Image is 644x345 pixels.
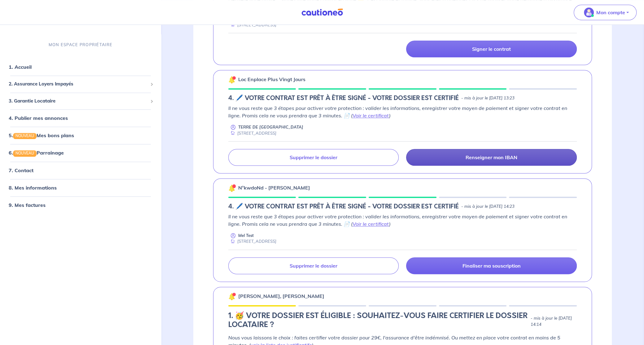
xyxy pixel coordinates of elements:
p: MON ESPACE PROPRIÉTAIRE [49,42,112,48]
p: Loc Enplace Plus Vingt Jours [238,76,305,83]
div: 4. Publier mes annonces [2,112,159,124]
div: 9. Mes factures [2,199,159,211]
p: - mis à jour le [DATE] 13:23 [461,95,515,101]
a: Voir le certificat [353,112,389,119]
h5: 4. 🖊️ VOTRE CONTRAT EST PRÊT À ÊTRE SIGNÉ - VOTRE DOSSIER EST CERTIFIÉ [228,203,459,210]
p: Finaliser ma souscription [462,263,521,269]
img: illu_account_valid_menu.svg [584,7,594,17]
p: - mis à jour le [DATE] 14:23 [461,203,515,210]
p: Mel Test [238,233,254,238]
p: TERRE DE [GEOGRAPHIC_DATA] [238,124,303,130]
div: [STREET_ADDRESS] [228,22,276,28]
a: 7. Contact [9,167,33,173]
a: 6.NOUVEAUParrainage [9,150,64,156]
img: Cautioneo [299,8,345,16]
a: Supprimer le dossier [228,149,399,166]
p: Signer le contrat [472,46,511,52]
a: Signer le contrat [406,41,577,57]
div: 6.NOUVEAUParrainage [2,147,159,159]
div: 8. Mes informations [2,181,159,194]
div: 7. Contact [2,164,159,177]
div: 1. Accueil [2,61,159,73]
a: 4. Publier mes annonces [9,115,68,121]
p: Supprimer le dossier [290,263,337,269]
a: 9. Mes factures [9,202,46,208]
p: Renseigner mon IBAN [466,154,517,160]
p: Il ne vous reste que 3 étapes pour activer votre protection : valider les informations, enregistr... [228,104,577,119]
a: 8. Mes informations [9,185,57,191]
p: Supprimer le dossier [290,154,337,160]
div: state: CONTRACT-INFO-IN-PROGRESS, Context: MORE-THAN-6-MONTHS,CHOOSE-CERTIFICATE,ALONE,LESSOR-DOC... [228,203,577,210]
p: Il ne vous reste que 3 étapes pour activer votre protection : valider les informations, enregistr... [228,213,577,228]
span: 2. Assurance Loyers Impayés [9,81,148,88]
a: Renseigner mon IBAN [406,149,577,166]
a: Supprimer le dossier [228,257,399,274]
div: state: PAYMENT-METHOD-IN-PROGRESS, Context: LESS-THAN-6-MONTHS,CHOOSE-CERTIFICATE,ALONE,LESSOR-DO... [228,94,577,102]
img: 🔔 [228,293,236,300]
img: 🔔 [228,184,236,192]
p: n°kwdoNd - [PERSON_NAME] [238,184,310,191]
a: 1. Accueil [9,64,32,70]
span: 3. Garantie Locataire [9,98,148,105]
p: Mon compte [596,9,625,16]
h4: 1. 🥳 VOTRE DOSSIER EST ÉLIGIBLE : SOUHAITEZ-VOUS FAIRE CERTIFIER LE DOSSIER LOCATAIRE ? [228,311,528,329]
div: [STREET_ADDRESS] [228,238,276,244]
a: Finaliser ma souscription [406,257,577,274]
p: [PERSON_NAME], [PERSON_NAME] [238,292,324,300]
a: 5.NOUVEAUMes bons plans [9,133,74,139]
div: 2. Assurance Loyers Impayés [2,78,159,90]
div: 5.NOUVEAUMes bons plans [2,129,159,142]
img: 🔔 [228,76,236,83]
a: Voir le certificat [353,221,389,227]
div: [STREET_ADDRESS] [228,130,276,136]
h5: 4. 🖊️ VOTRE CONTRAT EST PRÊT À ÊTRE SIGNÉ - VOTRE DOSSIER EST CERTIFIÉ [228,94,459,102]
button: illu_account_valid_menu.svgMon compte [574,5,637,20]
div: 3. Garantie Locataire [2,95,159,107]
div: state: CERTIFICATION-CHOICE, Context: NEW,MAYBE-CERTIFICATE,RELATIONSHIP,LESSOR-DOCUMENTS [228,311,577,332]
p: - mis à jour le [DATE] 14:14 [531,315,577,328]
